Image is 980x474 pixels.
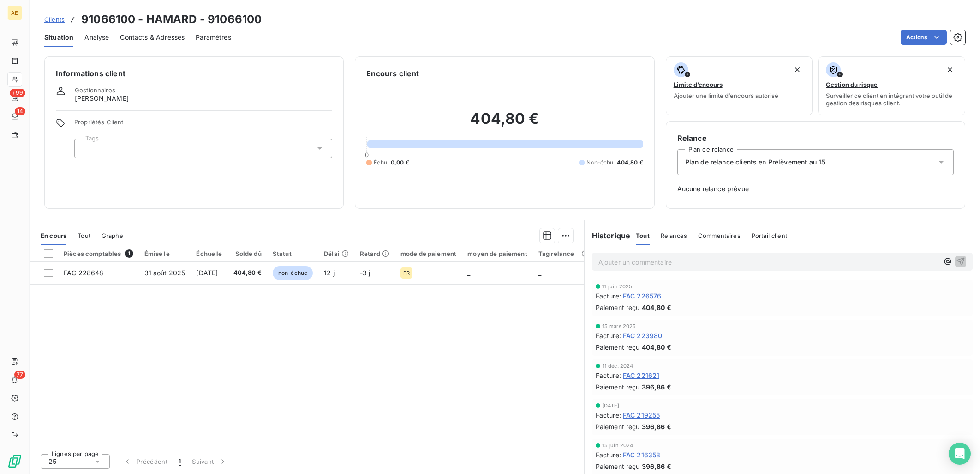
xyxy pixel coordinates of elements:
span: Surveiller ce client en intégrant votre outil de gestion des risques client. [826,92,957,107]
span: _ [467,269,470,277]
h6: Encours client [366,68,419,79]
span: Paiement reçu [596,462,640,471]
h2: 404,80 € [366,109,643,137]
span: -3 j [360,269,370,277]
span: [DATE] [196,269,218,277]
span: Paiement reçu [596,342,640,352]
button: 1 [173,452,186,471]
div: Émise le [144,250,185,257]
span: Analyse [84,33,109,42]
span: 1 [125,249,133,258]
span: 396,86 € [642,462,671,471]
span: Facture : [596,291,621,301]
span: 14 [15,107,25,115]
span: Aucune relance prévue [677,184,954,194]
span: [DATE] [602,403,620,408]
span: 396,86 € [642,382,671,392]
span: 31 août 2025 [144,269,185,277]
span: Situation [44,33,73,42]
span: Tout [636,232,650,239]
div: Solde dû [233,250,262,257]
h6: Informations client [56,68,332,79]
span: FAC 223980 [623,331,663,340]
span: Commentaires [698,232,741,239]
span: +99 [10,89,25,97]
div: moyen de paiement [467,250,527,257]
span: Paramètres [196,33,231,42]
span: 15 juin 2024 [602,443,633,448]
span: Relances [661,232,687,239]
span: 396,86 € [642,422,671,431]
div: mode de paiement [400,250,456,257]
img: Logo LeanPay [7,454,22,468]
h6: Relance [677,133,954,144]
span: En cours [41,232,66,239]
span: 15 mars 2025 [602,323,636,329]
span: Clients [44,16,65,23]
span: Facture : [596,450,621,460]
span: Plan de relance clients en Prélèvement au 15 [685,158,825,167]
span: Contacts & Adresses [120,33,185,42]
div: Tag relance [538,250,586,257]
span: Tout [78,232,90,239]
span: Graphe [102,232,123,239]
span: Paiement reçu [596,422,640,431]
span: 404,80 € [642,303,671,312]
span: 12 j [324,269,335,277]
span: Facture : [596,371,621,380]
div: Pièces comptables [64,249,133,258]
span: 25 [48,457,56,466]
button: Suivant [186,452,233,471]
span: Propriétés Client [74,118,332,131]
div: Échue le [196,250,222,257]
span: 404,80 € [233,268,262,278]
span: PR [403,270,410,276]
span: Non-échu [586,158,613,167]
button: Limite d’encoursAjouter une limite d’encours autorisé [666,56,813,115]
div: Retard [360,250,389,257]
span: Ajouter une limite d’encours autorisé [674,92,778,99]
button: Actions [901,30,947,45]
span: Facture : [596,410,621,420]
div: Open Intercom Messenger [949,443,971,465]
span: Paiement reçu [596,382,640,392]
span: 0,00 € [391,158,409,167]
span: Portail client [752,232,787,239]
span: Facture : [596,331,621,340]
span: FAC 226576 [623,291,662,301]
button: Précédent [117,452,173,471]
span: 404,80 € [642,342,671,352]
span: Échu [374,158,387,167]
div: AE [7,6,22,20]
span: 77 [14,371,25,379]
span: _ [538,269,541,277]
h6: Historique [585,230,631,241]
span: 1 [179,457,181,466]
span: 11 juin 2025 [602,284,633,289]
span: 11 déc. 2024 [602,363,633,369]
span: FAC 219255 [623,410,660,420]
span: FAC 228648 [64,269,104,277]
h3: 91066100 - HAMARD - 91066100 [81,11,262,28]
div: Délai [324,250,349,257]
button: Gestion du risqueSurveiller ce client en intégrant votre outil de gestion des risques client. [818,56,965,115]
div: Statut [273,250,313,257]
span: 404,80 € [617,158,643,167]
span: Paiement reçu [596,303,640,312]
span: [PERSON_NAME] [75,94,129,103]
span: 0 [365,151,369,158]
span: Gestionnaires [75,86,115,94]
input: Ajouter une valeur [82,144,90,152]
a: Clients [44,15,65,24]
span: Limite d’encours [674,81,723,88]
span: non-échue [273,266,313,280]
span: FAC 221621 [623,371,660,380]
span: FAC 216358 [623,450,661,460]
span: Gestion du risque [826,81,878,88]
